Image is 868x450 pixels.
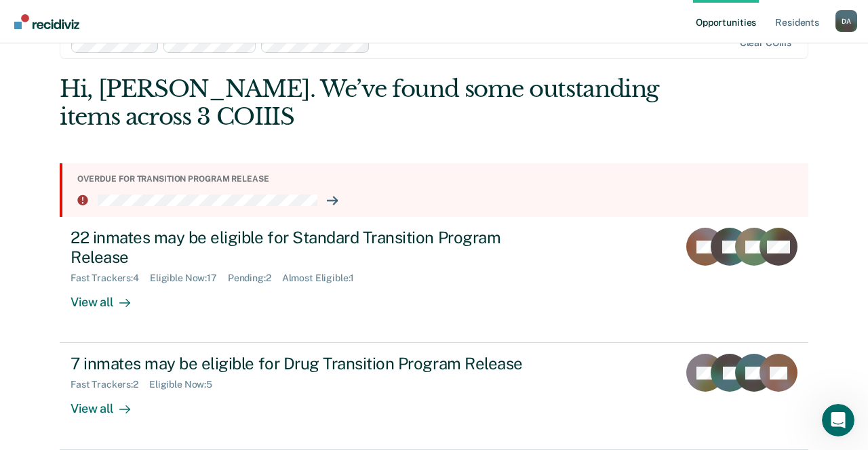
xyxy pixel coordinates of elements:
[60,75,658,131] div: Hi, [PERSON_NAME]. We’ve found some outstanding items across 3 COIIIS
[60,343,808,449] a: 7 inmates may be eligible for Drug Transition Program ReleaseFast Trackers:2Eligible Now:5View all
[71,228,547,267] div: 22 inmates may be eligible for Standard Transition Program Release
[77,174,797,184] div: Overdue for transition program release
[228,272,282,284] div: Pending : 2
[71,390,146,417] div: View all
[71,272,150,284] div: Fast Trackers : 4
[150,272,228,284] div: Eligible Now : 17
[71,284,146,310] div: View all
[149,379,223,390] div: Eligible Now : 5
[71,354,547,373] div: 7 inmates may be eligible for Drug Transition Program Release
[835,10,857,32] button: Profile dropdown button
[14,14,79,29] img: Recidiviz
[282,272,366,284] div: Almost Eligible : 1
[60,217,808,343] a: 22 inmates may be eligible for Standard Transition Program ReleaseFast Trackers:4Eligible Now:17P...
[835,10,857,32] div: D A
[822,404,854,436] iframe: Intercom live chat
[71,379,149,390] div: Fast Trackers : 2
